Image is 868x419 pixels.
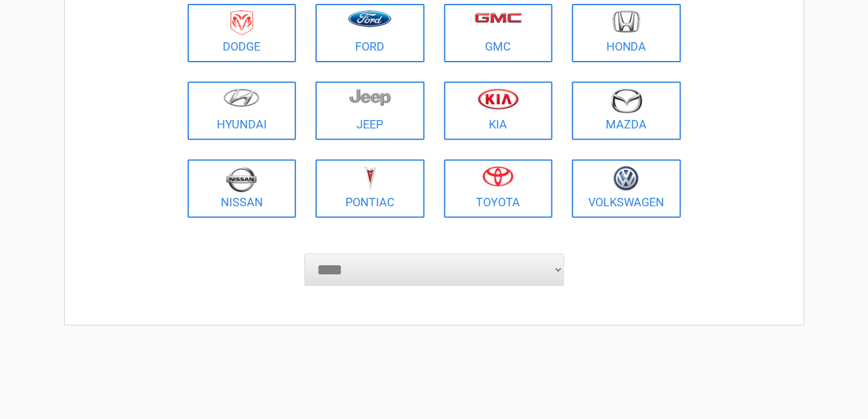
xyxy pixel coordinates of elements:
img: honda [613,10,640,33]
img: kia [478,88,519,110]
a: GMC [444,4,553,62]
a: Jeep [316,82,425,140]
a: Nissan [188,160,297,218]
a: Honda [572,4,681,62]
a: Pontiac [316,160,425,218]
img: nissan [226,166,257,193]
a: Kia [444,82,553,140]
img: ford [348,10,391,27]
img: volkswagen [614,166,639,191]
a: Volkswagen [572,160,681,218]
a: Dodge [188,4,297,62]
img: toyota [482,166,514,187]
img: dodge [230,10,253,36]
img: pontiac [364,166,377,191]
img: jeep [349,88,391,106]
a: Toyota [444,160,553,218]
img: hyundai [223,88,260,107]
img: gmc [475,12,522,23]
img: mazda [610,88,643,114]
a: Ford [316,4,425,62]
a: Mazda [572,82,681,140]
a: Hyundai [188,82,297,140]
